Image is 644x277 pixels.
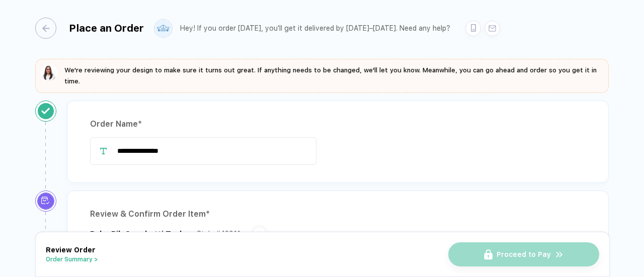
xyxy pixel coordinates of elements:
[90,229,184,238] div: Baby Rib Spaghetti Tank
[46,246,96,254] span: Review Order
[69,22,144,34] div: Place an Order
[90,116,586,132] div: Order Name
[41,65,57,81] img: sophie
[46,256,98,263] button: Order Summary >
[41,65,603,87] button: We're reviewing your design to make sure it turns out great. If anything needs to be changed, we'...
[90,206,586,222] div: Review & Confirm Order Item
[64,66,597,85] span: We're reviewing your design to make sure it turns out great. If anything needs to be changed, we'...
[197,230,240,238] div: Style # 43011
[180,24,450,33] div: Hey! If you order [DATE], you'll get it delivered by [DATE]–[DATE]. Need any help?
[154,20,172,37] img: user profile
